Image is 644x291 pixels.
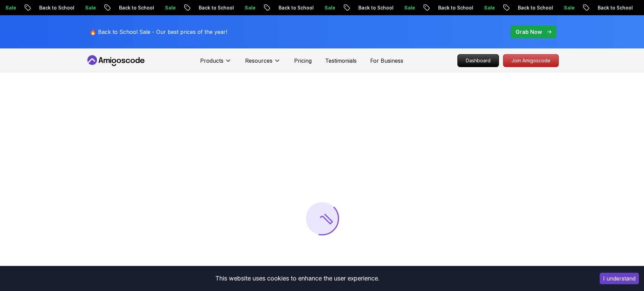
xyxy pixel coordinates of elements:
[569,4,591,11] p: Sale
[200,57,232,70] button: Products
[90,4,112,11] p: Sale
[503,55,558,67] p: Join Amigoscode
[325,57,357,65] a: Testimonials
[600,273,639,284] button: Accept cookies
[443,4,489,11] p: Back to School
[10,4,32,11] p: Sale
[200,57,223,65] p: Products
[330,4,351,11] p: Sale
[523,4,569,11] p: Back to School
[44,4,90,11] p: Back to School
[516,28,542,36] p: Grab Now
[245,57,272,65] p: Resources
[409,4,431,11] p: Sale
[370,57,403,65] a: For Business
[204,4,250,11] p: Back to School
[5,271,590,286] div: This website uses cookies to enhance the user experience.
[294,57,312,65] a: Pricing
[458,55,499,67] p: Dashboard
[284,4,330,11] p: Back to School
[170,4,192,11] p: Sale
[250,4,271,11] p: Sale
[90,28,227,36] p: 🔥 Back to School Sale - Our best prices of the year!
[363,4,409,11] p: Back to School
[489,4,511,11] p: Sale
[503,54,559,67] a: Join Amigoscode
[245,57,281,70] button: Resources
[457,54,499,67] a: Dashboard
[124,4,170,11] p: Back to School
